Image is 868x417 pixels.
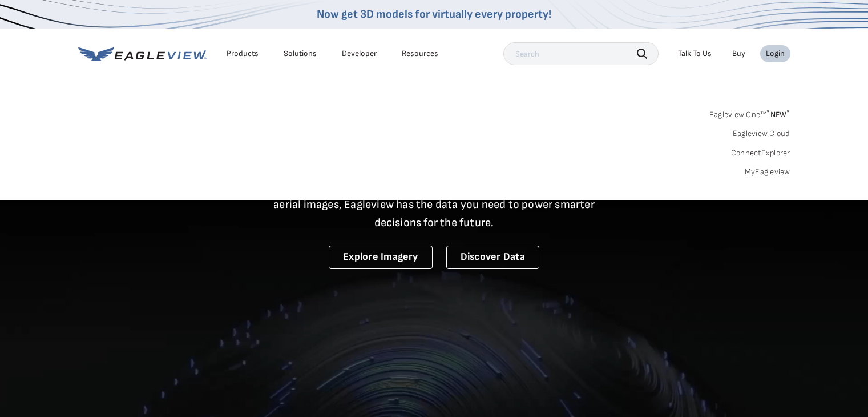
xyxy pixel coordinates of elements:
[227,49,259,59] div: Products
[733,129,790,139] a: Eagleview Cloud
[678,49,712,59] div: Talk To Us
[284,49,317,59] div: Solutions
[732,49,745,59] a: Buy
[342,49,377,59] a: Developer
[503,42,659,65] input: Search
[446,246,539,269] a: Discover Data
[402,49,438,59] div: Resources
[766,49,785,59] div: Login
[745,167,790,177] a: MyEagleview
[731,148,790,158] a: ConnectExplorer
[260,177,609,232] p: A new era starts here. Built on more than 3.5 billion high-resolution aerial images, Eagleview ha...
[766,110,790,119] span: NEW
[329,246,433,269] a: Explore Imagery
[709,106,790,119] a: Eagleview One™*NEW*
[317,7,551,21] a: Now get 3D models for virtually every property!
